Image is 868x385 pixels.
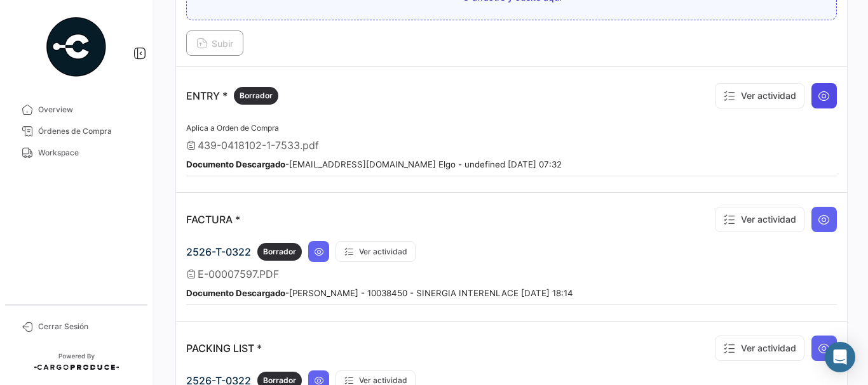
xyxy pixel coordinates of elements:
img: powered-by.png [44,15,108,79]
p: ENTRY * [186,87,278,105]
span: 2526-T-0322 [186,245,251,258]
span: Cerrar Sesión [38,321,137,332]
small: - [PERSON_NAME] - 10038450 - SINERGIA INTERENLACE [DATE] 18:14 [186,288,573,298]
button: Ver actividad [715,336,804,361]
button: Ver actividad [336,241,416,262]
button: Ver actividad [715,83,804,108]
p: PACKING LIST * [186,342,262,355]
span: Aplica a Orden de Compra [186,123,279,133]
span: Subir [196,38,233,49]
span: E-00007597.PDF [198,268,279,280]
b: Documento Descargado [186,159,285,169]
span: Borrador [263,246,296,258]
span: Workspace [38,147,137,159]
a: Órdenes de Compra [10,121,142,142]
p: FACTURA * [186,213,240,226]
a: Overview [10,99,142,121]
small: - [EMAIL_ADDRESS][DOMAIN_NAME] Elgo - undefined [DATE] 07:32 [186,159,562,169]
span: 439-0418102-1-7533.pdf [198,139,319,152]
span: Overview [38,104,137,115]
b: Documento Descargado [186,288,285,298]
div: Abrir Intercom Messenger [825,342,855,372]
button: Ver actividad [715,207,804,232]
button: Subir [186,30,243,56]
a: Workspace [10,142,142,164]
span: Borrador [240,90,273,101]
span: Órdenes de Compra [38,126,137,137]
